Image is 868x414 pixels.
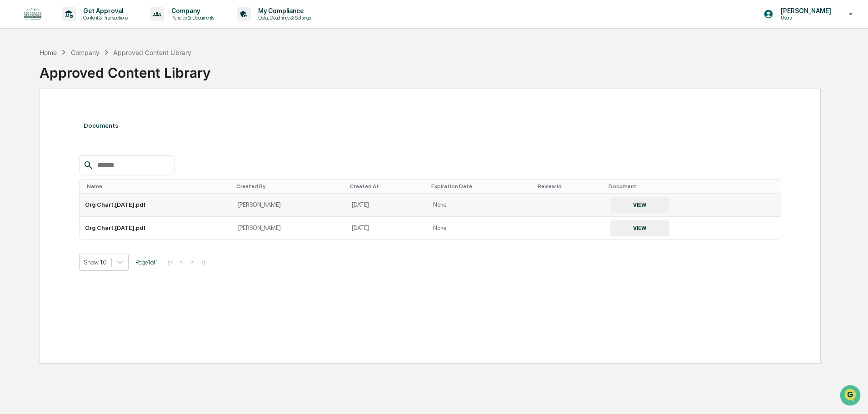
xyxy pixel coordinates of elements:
[346,217,428,239] td: [DATE]
[80,217,232,239] td: Org Chart.[DATE].pdf
[236,183,343,190] div: Toggle SortBy
[251,7,315,15] p: My Compliance
[155,72,165,83] button: Start new chat
[24,41,150,51] input: Clear
[79,113,781,138] div: Documents
[71,49,100,56] div: Company
[22,6,44,23] img: logo
[18,132,57,141] span: Data Lookup
[31,70,149,79] div: Start new chat
[761,183,778,190] div: Toggle SortBy
[76,7,132,15] p: Get Approval
[66,115,73,123] div: 🗄️
[9,133,16,140] div: 🔎
[18,115,59,124] span: Preclearance
[165,258,175,266] button: |<
[80,194,232,217] td: Org Chart.[DATE].pdf
[610,197,669,213] button: VIEW
[5,128,61,145] a: 🔎Data Lookup
[113,49,191,56] div: Approved Content Library
[233,194,346,217] td: [PERSON_NAME]
[164,7,219,15] p: Company
[75,115,113,124] span: Attestations
[90,154,110,161] span: Pylon
[31,79,115,86] div: We're available if you need us!
[76,15,132,21] p: Content & Transactions
[431,183,530,190] div: Toggle SortBy
[64,154,110,161] a: Powered byPylon
[610,220,669,236] button: VIEW
[251,15,315,21] p: Data, Deadlines & Settings
[177,258,186,266] button: <
[538,183,601,190] div: Toggle SortBy
[40,57,821,81] div: Approved Content Library
[198,258,208,266] button: >|
[839,384,863,409] iframe: Open customer support
[773,15,836,21] p: Users
[346,194,428,217] td: [DATE]
[428,194,534,217] td: None
[428,217,534,239] td: None
[9,70,25,86] img: 1746055101610-c473b297-6a78-478c-a979-82029cc54cd1
[40,49,57,56] div: Home
[87,183,229,190] div: Toggle SortBy
[609,183,750,190] div: Toggle SortBy
[9,115,16,123] div: 🖐️
[233,217,346,239] td: [PERSON_NAME]
[773,7,836,15] p: [PERSON_NAME]
[62,111,116,127] a: 🗄️Attestations
[164,15,219,21] p: Policies & Documents
[187,258,196,266] button: >
[9,19,165,34] p: How can we help?
[135,259,158,266] span: Page 1 of 1
[5,111,62,127] a: 🖐️Preclearance
[350,183,424,190] div: Toggle SortBy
